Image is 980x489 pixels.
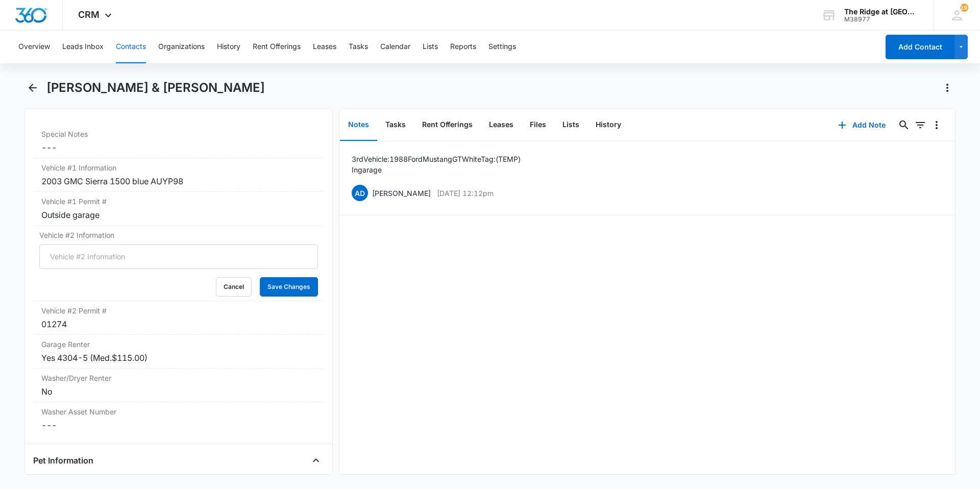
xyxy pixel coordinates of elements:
[308,452,324,469] button: Close
[928,117,945,133] button: Overflow Menu
[554,109,587,141] button: Lists
[24,80,40,96] button: Back
[216,277,252,297] button: Cancel
[18,31,50,63] button: Overview
[886,35,954,59] button: Add Contact
[41,305,316,316] label: Vehicle #2 Permit #
[116,31,146,63] button: Contacts
[340,109,377,141] button: Notes
[352,164,521,175] p: In garage
[33,454,93,467] h4: Pet Information
[960,4,968,12] div: notifications count
[33,335,324,369] div: Garage RenterYes 4304-5 (Med.$115.00)
[33,402,324,435] div: Washer Asset Number---
[260,277,318,297] button: Save Changes
[912,117,928,133] button: Filters
[844,16,919,23] div: account id
[352,185,368,201] span: AD
[377,109,414,141] button: Tasks
[78,9,100,20] span: CRM
[450,31,476,63] button: Reports
[33,192,324,226] div: Vehicle #1 Permit #Outside garage
[33,301,324,335] div: Vehicle #2 Permit #01274
[41,352,316,364] div: Yes 4304-5 (Med.$115.00)
[62,31,104,63] button: Leads Inbox
[844,8,919,16] div: account name
[414,109,481,141] button: Rent Offerings
[960,4,968,12] span: 191
[158,31,205,63] button: Organizations
[939,80,955,96] button: Actions
[41,339,316,350] label: Garage Renter
[372,188,431,199] p: [PERSON_NAME]
[41,318,316,330] div: 01274
[437,188,494,199] p: [DATE] 12:12pm
[349,31,368,63] button: Tasks
[481,109,522,141] button: Leases
[313,31,336,63] button: Leases
[39,244,318,269] input: Vehicle #2 Information
[41,162,316,173] label: Vehicle #1 Information
[896,117,912,133] button: Search...
[41,419,316,431] dd: ---
[33,158,324,192] div: Vehicle #1 Information2003 GMC Sierra 1500 blue AUYP98
[41,175,316,187] div: 2003 GMC Sierra 1500 blue AUYP98
[41,385,316,398] div: No
[352,154,521,164] p: 3rd Vehicle: 1988 Ford Mustang GT White Tag: (TEMP)
[39,230,318,240] label: Vehicle #2 Information
[253,31,301,63] button: Rent Offerings
[380,31,410,63] button: Calendar
[522,109,554,141] button: Files
[423,31,438,63] button: Lists
[41,373,316,383] label: Washer/Dryer Renter
[33,369,324,402] div: Washer/Dryer RenterNo
[46,80,265,95] h1: [PERSON_NAME] & [PERSON_NAME]
[41,196,316,207] label: Vehicle #1 Permit #
[41,129,316,139] label: Special Notes
[41,406,316,417] label: Washer Asset Number
[41,209,316,221] div: Outside garage
[217,31,240,63] button: History
[828,113,896,137] button: Add Note
[488,31,516,63] button: Settings
[33,125,324,158] div: Special Notes---
[587,109,629,141] button: History
[41,141,316,154] dd: ---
